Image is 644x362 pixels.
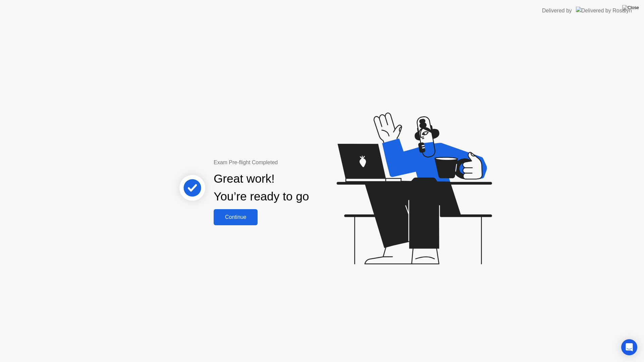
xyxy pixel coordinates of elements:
img: Delivered by Rosalyn [576,7,632,14]
img: Close [622,5,639,10]
div: Continue [216,214,256,220]
div: Open Intercom Messenger [621,339,637,355]
div: Great work! You’re ready to go [214,170,309,205]
div: Delivered by [542,7,572,15]
div: Exam Pre-flight Completed [214,159,352,167]
button: Continue [214,209,258,225]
